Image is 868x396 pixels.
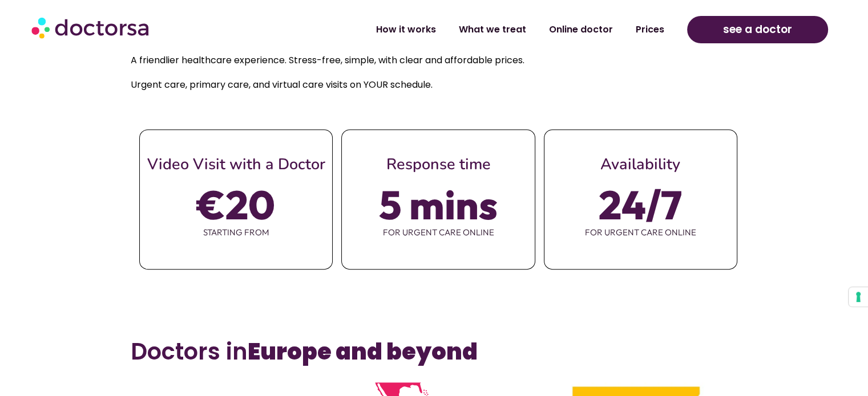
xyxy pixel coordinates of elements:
button: Your consent preferences for tracking technologies [849,287,868,307]
span: for urgent care online [342,221,534,244]
p: A friendlier healthcare experience. Stress-free, simple, with clear and affordable prices. [131,52,737,68]
span: €20 [197,189,275,221]
a: Online doctor [538,17,624,43]
span: 5 mins [379,189,498,221]
span: Video Visit with a Doctor [147,154,325,175]
span: starting from [140,221,332,244]
b: Europe and beyond [248,336,478,368]
a: How it works [365,17,447,43]
nav: Menu [229,17,676,43]
span: 24/7 [599,189,682,221]
span: Response time [386,154,490,175]
a: What we treat [447,17,538,43]
a: see a doctor [687,16,828,43]
span: for urgent care online [544,221,737,244]
a: Prices [624,17,676,43]
p: Urgent care, primary care, and virtual care visits on YOUR schedule. [131,77,737,93]
h3: Doctors in [131,338,737,365]
span: Availability [600,154,680,175]
span: see a doctor [723,21,792,39]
